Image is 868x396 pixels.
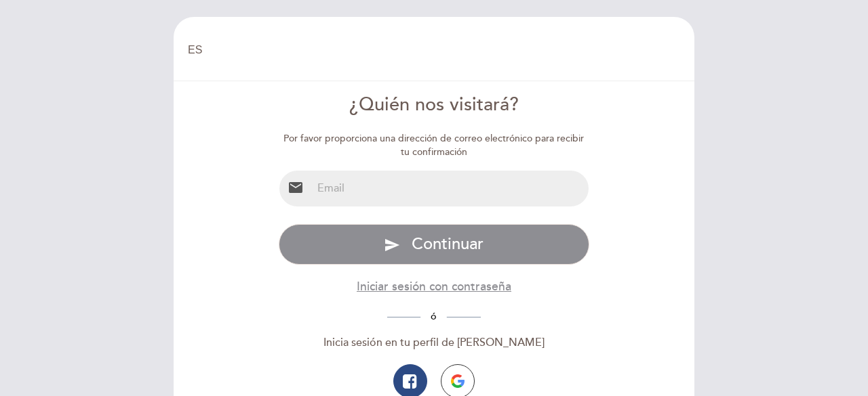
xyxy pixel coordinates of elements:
i: email [288,179,304,196]
div: ¿Quién nos visitará? [279,92,590,118]
img: icon-google.png [451,374,465,388]
button: Iniciar sesión con contraseña [357,278,511,295]
i: send [384,237,400,253]
button: send Continuar [279,224,590,265]
span: ó [420,311,447,322]
div: Inicia sesión en tu perfil de [PERSON_NAME] [279,335,590,351]
span: Continuar [412,234,484,254]
div: Por favor proporciona una dirección de correo electrónico para recibir tu confirmación [279,132,590,159]
input: Email [312,171,589,206]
